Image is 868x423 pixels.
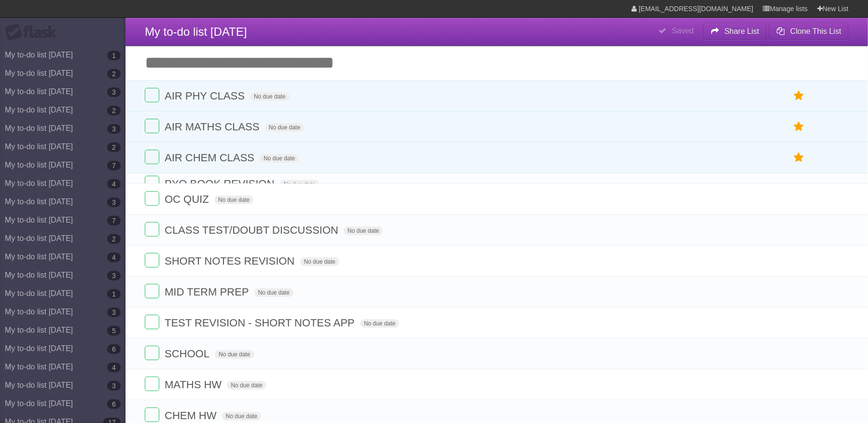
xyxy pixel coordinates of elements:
span: SCHOOL [165,348,212,360]
span: OC QUIZ [165,193,211,205]
b: Share List [725,27,759,35]
label: Done [145,346,159,360]
span: No due date [265,123,304,132]
b: 3 [107,308,121,317]
span: No due date [227,381,266,390]
b: 2 [107,106,121,115]
span: No due date [280,180,319,189]
b: 1 [107,289,121,299]
label: Done [145,88,159,102]
label: Star task [790,119,808,135]
span: No due date [214,196,253,204]
span: PYQ BOOK REVISION [165,178,277,190]
label: Done [145,284,159,298]
label: Star task [790,150,808,166]
b: 5 [107,326,121,336]
label: Done [145,408,159,422]
label: Done [145,253,159,268]
span: No due date [250,92,289,101]
b: 4 [107,363,121,372]
label: Done [145,377,159,391]
b: 2 [107,69,121,79]
button: Share List [703,23,767,40]
span: AIR CHEM CLASS [165,152,257,164]
span: No due date [360,319,399,328]
span: No due date [215,350,254,359]
b: 3 [107,87,121,97]
label: Done [145,176,159,190]
b: 4 [107,179,121,189]
b: Saved [672,27,694,35]
label: Done [145,191,159,206]
b: 3 [107,197,121,207]
span: No due date [260,154,299,163]
button: Clone This List [769,23,849,40]
span: No due date [222,412,261,421]
span: CHEM HW [165,409,219,422]
b: 2 [107,142,121,152]
b: Clone This List [790,27,841,35]
span: TEST REVISION - SHORT NOTES APP [165,317,357,329]
b: 6 [107,344,121,354]
span: SHORT NOTES REVISION [165,255,297,267]
label: Done [145,315,159,329]
span: My to-do list [DATE] [145,25,247,38]
div: Flask [5,24,63,41]
b: 4 [107,253,121,262]
span: AIR PHY CLASS [165,90,247,102]
label: Star task [790,88,808,104]
b: 7 [107,161,121,170]
b: 1 [107,51,121,60]
label: Done [145,119,159,133]
b: 3 [107,124,121,134]
b: 2 [107,234,121,244]
span: CLASS TEST/DOUBT DISCUSSION [165,224,341,236]
b: 7 [107,216,121,226]
label: Done [145,222,159,237]
label: Done [145,150,159,164]
b: 3 [107,381,121,391]
span: No due date [300,257,339,266]
b: 3 [107,271,121,281]
span: No due date [254,288,294,297]
span: MID TERM PREP [165,286,251,298]
b: 6 [107,399,121,409]
span: No due date [344,226,383,235]
span: AIR MATHS CLASS [165,121,262,133]
span: MATHS HW [165,379,224,391]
